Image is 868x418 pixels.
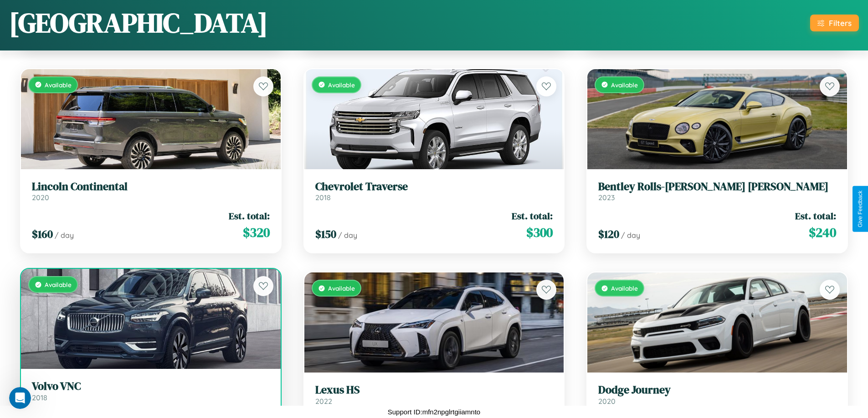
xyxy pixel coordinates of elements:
[598,180,836,202] a: Bentley Rolls-[PERSON_NAME] [PERSON_NAME]2023
[328,284,355,292] span: Available
[32,380,270,402] a: Volvo VNC2018
[32,193,49,202] span: 2020
[611,81,638,89] span: Available
[55,231,74,240] span: / day
[243,223,270,242] span: $ 320
[328,81,355,89] span: Available
[598,383,836,397] h3: Dodge Journey
[315,180,553,193] h3: Chevrolet Traverse
[315,397,332,406] span: 2022
[315,180,553,202] a: Chevrolet Traverse2018
[598,180,836,193] h3: Bentley Rolls-[PERSON_NAME] [PERSON_NAME]
[611,284,638,292] span: Available
[598,227,619,242] span: $ 120
[338,231,357,240] span: / day
[32,180,270,193] h3: Lincoln Continental
[315,193,331,202] span: 2018
[388,406,480,418] p: Support ID: mfn2npglrtgiiamnto
[32,227,53,242] span: $ 160
[526,223,553,242] span: $ 300
[857,191,863,227] div: Give Feedback
[598,397,616,406] span: 2020
[315,383,553,397] h3: Lexus HS
[315,383,553,406] a: Lexus HS2022
[32,180,270,202] a: Lincoln Continental2020
[512,209,553,222] span: Est. total:
[45,281,72,288] span: Available
[315,227,336,242] span: $ 150
[621,231,640,240] span: / day
[32,393,47,402] span: 2018
[45,81,72,89] span: Available
[9,4,268,41] h1: [GEOGRAPHIC_DATA]
[810,15,859,31] button: Filters
[829,18,852,28] div: Filters
[9,387,31,409] iframe: Intercom live chat
[809,223,836,242] span: $ 240
[32,380,270,393] h3: Volvo VNC
[598,193,615,202] span: 2023
[598,383,836,406] a: Dodge Journey2020
[795,209,836,222] span: Est. total:
[229,209,270,222] span: Est. total:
